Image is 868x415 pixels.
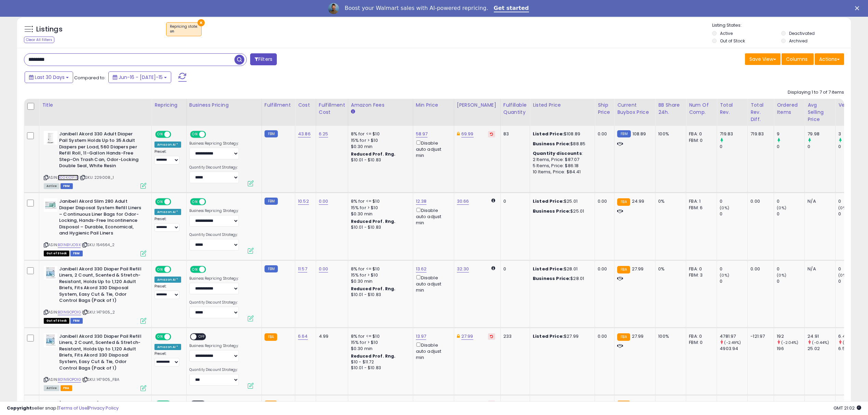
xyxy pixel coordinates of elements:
div: 3 [838,131,866,137]
small: FBA [617,333,630,341]
span: OFF [170,334,181,339]
a: 58.97 [416,131,428,137]
div: FBA: 0 [689,131,711,137]
span: | SKU: 154664_2 [82,242,115,247]
div: Clear All Filters [24,37,54,43]
div: 0 [838,211,866,217]
label: Quantity Discount Strategy: [189,232,239,237]
label: Business Repricing Strategy: [189,141,239,146]
small: (-2.04%) [781,340,798,345]
button: Filters [250,53,277,65]
div: Total Rev. [720,102,745,116]
b: Business Price: [533,140,570,147]
div: $10.01 - $10.83 [351,225,408,230]
span: OFF [205,266,216,272]
div: -121.97 [750,333,769,339]
div: $10.01 - $10.83 [351,157,408,163]
div: 0 [838,278,866,284]
span: FBM [60,183,73,189]
span: ON [191,132,199,137]
div: 719.83 [750,131,769,137]
div: [PERSON_NAME] [457,102,498,109]
div: 0 [838,266,866,272]
button: Columns [782,53,814,65]
div: 8% for <= $10 [351,198,408,204]
img: 413cZtbRytL._SL40_.jpg [44,266,57,280]
div: Amazon AI * [154,277,181,283]
b: Janibell Akord 330 Adult Diaper Pail System Holds Up to 35 Adult Diapers per Load, 560 Diapers pe... [59,131,142,171]
img: 21LtpQMqbGL._SL40_.jpg [44,131,57,145]
div: Disable auto adjust min [416,206,449,226]
label: Archived [789,38,808,44]
div: 4.99 [319,333,343,339]
div: Disable auto adjust min [416,274,449,294]
label: Out of Stock [720,38,745,44]
a: B01N9OPOIG [58,309,81,315]
div: ASIN: [44,198,146,255]
div: : [533,150,589,157]
span: FBM [70,251,83,256]
img: 4154ier1QoL._SL40_.jpg [44,198,57,212]
div: 15% for > $10 [351,272,408,278]
div: 4781.97 [720,333,747,339]
small: (-0.44%) [812,340,829,345]
button: Save View [745,53,781,65]
b: Reduced Prof. Rng. [351,353,396,359]
div: 8% for <= $10 [351,333,408,339]
label: Quantity Discount Strategy: [189,300,239,305]
div: 0 [720,211,747,217]
div: Num of Comp. [689,102,714,116]
a: 13.62 [416,266,427,272]
b: Business Price: [533,208,570,214]
strong: Copyright [7,405,32,411]
div: Total Rev. Diff. [750,102,771,123]
span: OFF [170,266,181,272]
span: ON [156,334,164,339]
button: Last 30 Days [25,71,73,83]
div: ASIN: [44,333,146,390]
a: 30.66 [457,198,469,205]
div: 0.00 [750,198,769,204]
div: 100% [658,131,681,137]
span: FBM [70,318,83,324]
span: 27.99 [632,333,644,339]
div: Fulfillment [265,102,292,109]
p: Listing States: [712,22,851,29]
a: 11.57 [298,266,307,272]
a: Terms of Use [58,405,87,411]
h5: Listings [36,25,63,34]
img: 413cZtbRytL._SL40_.jpg [44,333,57,347]
a: 0.00 [319,266,328,272]
div: 0 [503,198,525,204]
div: Disable auto adjust min [416,139,449,159]
div: ASIN: [44,266,146,323]
span: ON [191,266,199,272]
div: Displaying 1 to 7 of 7 items [788,89,844,96]
div: $25.01 [533,208,589,214]
div: 4903.94 [720,346,747,352]
div: Amazon AI * [154,344,181,350]
div: 0 [777,144,804,150]
div: Ship Price [598,102,611,116]
div: Amazon AI * [154,209,181,215]
div: FBM: 0 [689,339,711,346]
span: Last 30 Days [35,74,65,81]
b: Reduced Prof. Rng. [351,151,396,157]
div: 196 [777,346,804,352]
span: All listings that are currently out of stock and unavailable for purchase on Amazon [44,251,69,256]
div: 100% [658,333,681,339]
div: Repricing [154,102,184,109]
a: 43.86 [298,131,311,137]
div: Avg Selling Price [808,102,832,123]
a: Privacy Policy [89,405,119,411]
small: (-2.49%) [724,340,741,345]
div: $28.01 [533,276,589,282]
div: 719.83 [720,131,747,137]
div: Title [42,102,149,109]
div: 192 [777,333,804,339]
button: Jun-16 - [DATE]-15 [108,71,171,83]
small: FBA [617,266,630,273]
div: 6.4 [838,333,866,339]
span: ON [191,199,199,205]
div: Business Pricing [189,102,259,109]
